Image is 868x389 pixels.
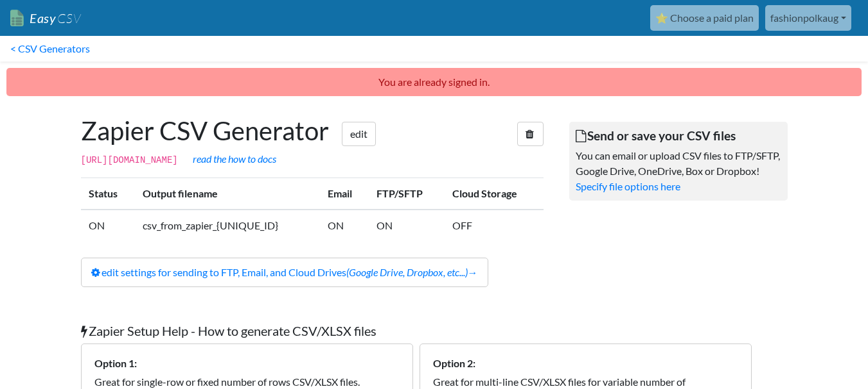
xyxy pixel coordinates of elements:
td: csv_from_zapier_{UNIQUE_ID} [135,210,320,241]
th: Output filename [135,178,320,210]
h1: Zapier CSV Generator [81,115,544,146]
a: EasyCSV [10,5,81,31]
a: Specify file options here [576,180,680,192]
td: ON [369,210,445,241]
i: (Google Drive, Dropbox, etc...) [346,266,468,278]
td: ON [320,210,369,241]
td: ON [81,210,136,241]
th: Status [81,178,136,210]
span: CSV [56,10,81,26]
h6: Option 2: [433,357,738,369]
h6: Option 1: [94,357,400,369]
th: FTP/SFTP [369,178,445,210]
th: Cloud Storage [445,178,543,210]
h5: Zapier Setup Help - How to generate CSV/XLSX files [81,323,788,338]
td: OFF [445,210,543,241]
a: read the how to docs [193,153,276,165]
a: fashionpolkaug [765,5,851,31]
code: [URL][DOMAIN_NAME] [81,155,178,165]
a: edit [342,122,376,146]
th: Email [320,178,369,210]
h5: Send or save your CSV files [576,128,781,143]
p: You can email or upload CSV files to FTP/SFTP, Google Drive, OneDrive, Box or Dropbox! [576,148,781,179]
p: You are already signed in. [6,68,862,96]
a: ⭐ Choose a paid plan [650,5,759,31]
a: edit settings for sending to FTP, Email, and Cloud Drives(Google Drive, Dropbox, etc...)→ [81,258,488,287]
